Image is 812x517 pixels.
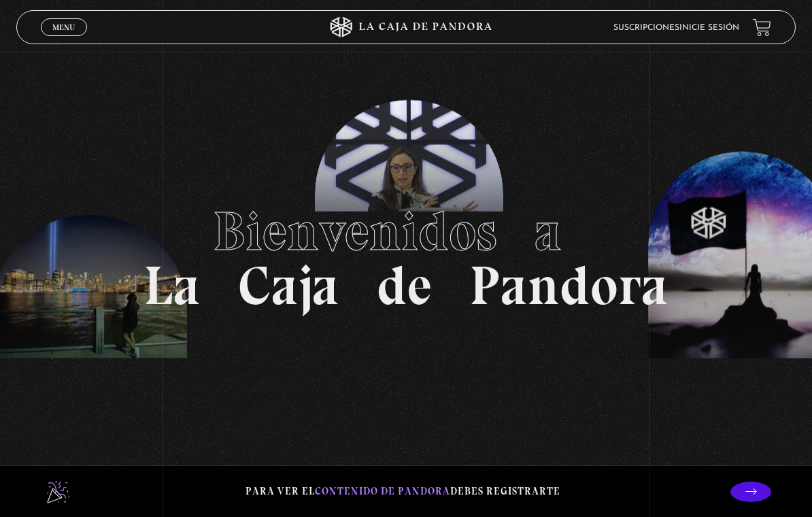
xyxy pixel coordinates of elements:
[246,482,560,501] p: Para ver el debes registrarte
[48,35,80,44] span: Cerrar
[143,204,669,313] h1: La Caja de Pandora
[679,24,739,32] a: Inicie sesión
[753,18,771,37] a: View your shopping cart
[315,485,450,497] span: contenido de Pandora
[52,23,75,31] span: Menu
[613,24,679,32] a: Suscripciones
[213,199,599,264] span: Bienvenidos a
